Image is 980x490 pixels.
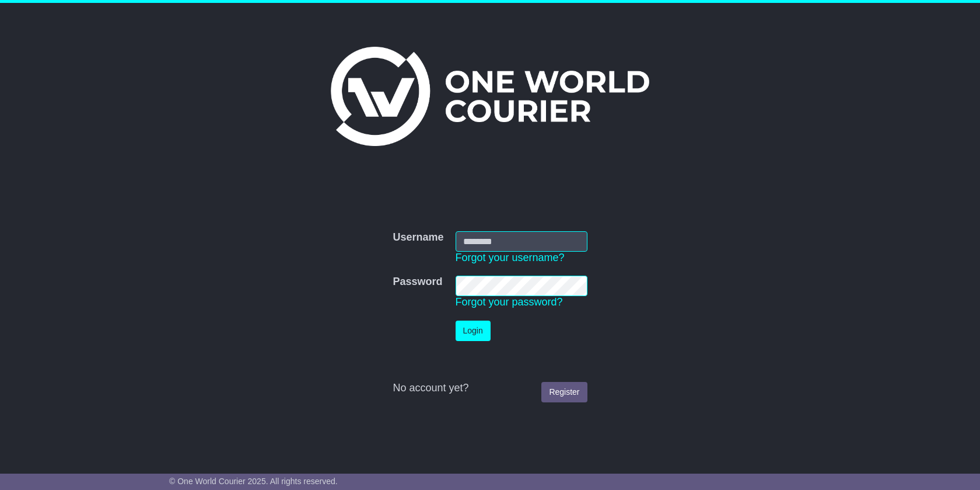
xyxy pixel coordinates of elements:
[331,47,649,146] img: One World
[393,276,442,289] label: Password
[456,321,491,341] button: Login
[393,231,443,244] label: Username
[456,252,565,263] a: Forgot your username?
[541,382,587,402] a: Register
[393,382,587,395] div: No account yet?
[456,296,563,308] a: Forgot your password?
[169,477,338,486] span: © One World Courier 2025. All rights reserved.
